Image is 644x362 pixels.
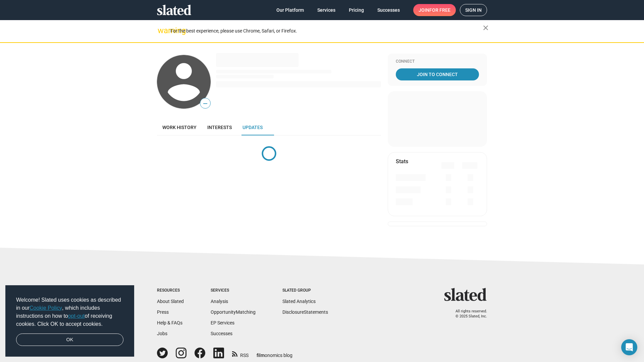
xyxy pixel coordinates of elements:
[162,125,197,130] span: Work history
[30,305,62,311] a: Cookie Policy
[282,299,316,304] a: Slated Analytics
[413,4,456,16] a: Joinfor free
[396,68,479,80] a: Join To Connect
[232,348,249,359] a: RSS
[396,59,479,64] div: Connect
[396,158,408,165] mat-card-title: Stats
[211,288,256,293] div: Services
[460,4,487,16] a: Sign in
[207,125,232,130] span: Interests
[243,125,263,130] span: Updates
[211,320,234,325] a: EP Services
[349,4,364,16] span: Pricing
[211,309,256,315] a: OpportunityMatching
[317,4,335,16] span: Services
[372,4,405,16] a: Successes
[202,119,237,135] a: Interests
[16,296,123,328] span: Welcome! Slated uses cookies as described in our , which includes instructions on how to of recei...
[211,299,228,304] a: Analysis
[237,119,268,135] a: Updates
[170,26,483,36] div: For the best experience, please use Chrome, Safari, or Firefox.
[343,4,369,16] a: Pricing
[429,4,450,16] span: for free
[276,4,304,16] span: Our Platform
[68,313,85,319] a: opt-out
[621,339,637,355] div: Open Intercom Messenger
[211,331,232,336] a: Successes
[257,347,292,359] a: filmonomics blog
[5,285,134,357] div: cookieconsent
[157,288,184,293] div: Resources
[157,331,167,336] a: Jobs
[282,309,328,315] a: DisclosureStatements
[312,4,341,16] a: Services
[158,26,166,35] mat-icon: warning
[419,4,450,16] span: Join
[157,119,202,135] a: Work history
[16,334,123,346] a: dismiss cookie message
[157,299,184,304] a: About Slated
[482,24,490,32] mat-icon: close
[397,68,478,80] span: Join To Connect
[157,309,169,315] a: Press
[157,320,182,325] a: Help & FAQs
[448,309,487,319] p: All rights reserved. © 2025 Slated, Inc.
[377,4,400,16] span: Successes
[271,4,309,16] a: Our Platform
[200,99,210,108] span: —
[465,4,482,16] span: Sign in
[282,288,328,293] div: Slated Group
[257,353,265,358] span: film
